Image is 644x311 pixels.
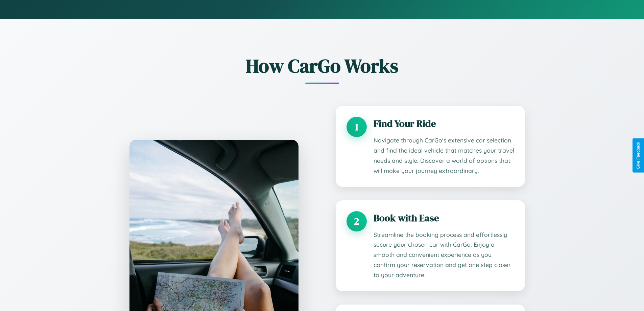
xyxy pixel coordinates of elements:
h2: How CarGo Works [119,53,525,79]
p: Navigate through CarGo's extensive car selection and find the ideal vehicle that matches your tra... [374,135,514,176]
h3: Book with Ease [374,211,514,225]
h3: Find Your Ride [374,117,514,130]
div: 1 [347,117,367,137]
div: Give Feedback [636,142,641,169]
div: 2 [347,211,367,231]
p: Streamline the booking process and effortlessly secure your chosen car with CarGo. Enjoy a smooth... [374,230,514,281]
